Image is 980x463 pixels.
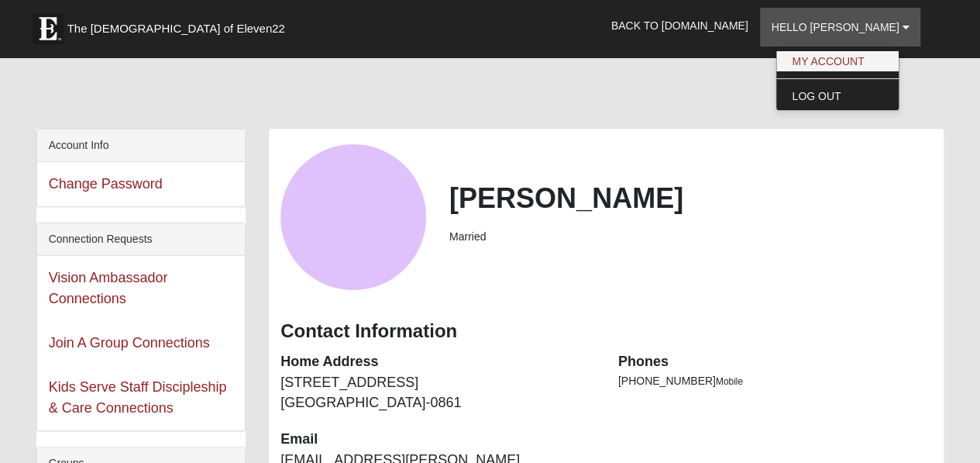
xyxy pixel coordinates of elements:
[49,176,163,192] a: Change Password
[49,270,168,306] a: Vision Ambassador Connections
[25,5,335,44] a: The [DEMOGRAPHIC_DATA] of Eleven22
[618,373,933,389] li: [PHONE_NUMBER]
[280,430,595,450] dt: Email
[49,379,227,416] a: Kids Serve Staff Discipleship & Care Connections
[772,21,899,33] span: Hello [PERSON_NAME]
[49,335,210,351] a: Join A Group Connections
[449,229,932,245] li: Married
[33,13,64,44] img: Eleven22 logo
[37,223,245,256] div: Connection Requests
[280,352,595,372] dt: Home Address
[618,352,933,372] dt: Phones
[449,181,932,215] h2: [PERSON_NAME]
[600,6,760,45] a: Back to [DOMAIN_NAME]
[280,144,426,290] a: View Fullsize Photo
[67,21,285,36] span: The [DEMOGRAPHIC_DATA] of Eleven22
[716,376,743,387] span: Mobile
[280,320,932,343] h3: Contact Information
[760,8,921,47] a: Hello [PERSON_NAME]
[280,373,595,413] dd: [STREET_ADDRESS] [GEOGRAPHIC_DATA]-0861
[37,130,245,162] div: Account Info
[776,86,899,106] a: Log Out
[776,51,899,71] a: My Account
